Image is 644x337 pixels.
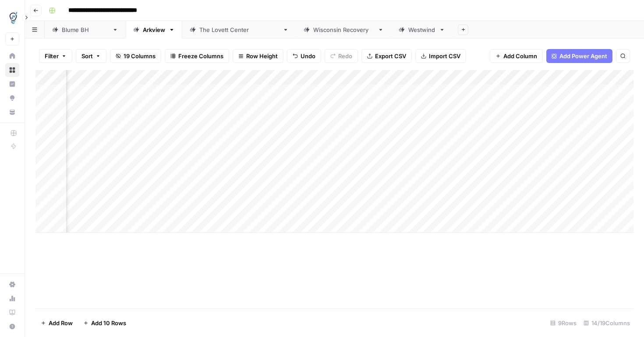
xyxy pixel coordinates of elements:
[5,77,19,91] a: Insights
[5,291,19,305] a: Usage
[391,21,453,39] a: Westwind
[76,49,106,63] button: Sort
[361,49,412,63] button: Export CSV
[143,25,165,34] div: Arkview
[5,91,19,105] a: Opportunities
[91,319,126,327] span: Add 10 Rows
[45,52,59,60] span: Filter
[580,316,633,330] div: 14/19 Columns
[5,63,19,77] a: Browse
[45,21,126,39] a: [PERSON_NAME]
[246,52,278,60] span: Row Height
[408,25,435,34] div: Westwind
[165,49,229,63] button: Freeze Columns
[182,21,296,39] a: The [PERSON_NAME] Center
[5,10,21,26] img: TDI Content Team Logo
[296,21,391,39] a: [US_STATE] Recovery
[5,49,19,63] a: Home
[313,25,374,34] div: [US_STATE] Recovery
[559,52,607,60] span: Add Power Agent
[110,49,161,63] button: 19 Columns
[199,25,279,34] div: The [PERSON_NAME] Center
[5,277,19,291] a: Settings
[375,52,406,60] span: Export CSV
[5,7,19,29] button: Workspace: TDI Content Team
[301,52,315,60] span: Undo
[287,49,321,63] button: Undo
[5,319,19,333] button: Help + Support
[5,305,19,319] a: Learning Hub
[429,52,460,60] span: Import CSV
[62,25,109,34] div: [PERSON_NAME]
[81,52,93,60] span: Sort
[49,319,73,327] span: Add Row
[5,105,19,119] a: Your Data
[126,21,182,39] a: Arkview
[547,316,580,330] div: 9 Rows
[490,49,543,63] button: Add Column
[325,49,358,63] button: Redo
[124,52,156,60] span: 19 Columns
[178,52,223,60] span: Freeze Columns
[415,49,466,63] button: Import CSV
[233,49,283,63] button: Row Height
[338,52,352,60] span: Redo
[78,316,131,330] button: Add 10 Rows
[503,52,537,60] span: Add Column
[39,49,72,63] button: Filter
[35,316,78,330] button: Add Row
[546,49,612,63] button: Add Power Agent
